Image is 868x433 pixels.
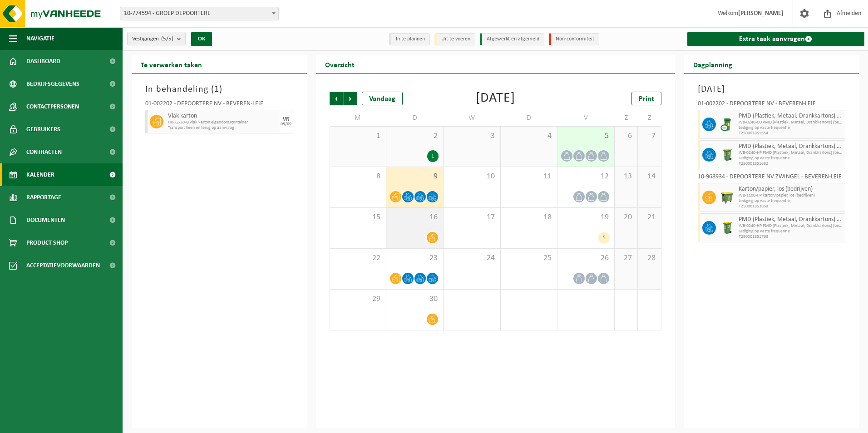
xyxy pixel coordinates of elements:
span: 12 [562,172,610,182]
span: T250001851662 [739,161,843,167]
span: 16 [391,212,439,222]
td: M [330,110,387,126]
button: Vestigingen(5/5) [127,32,186,45]
h3: In behandeling ( ) [145,83,293,96]
div: 05/09 [281,122,291,127]
img: WB-0240-HPE-GN-50 [720,148,734,162]
span: HK-XZ-20-G vlak karton eigendomscontainer [168,120,277,125]
span: Rapportage [26,186,61,209]
span: T250001853869 [739,204,843,209]
span: WB-1100-HP karton/papier, los (bedrijven) [739,193,843,198]
div: 1 [427,150,439,162]
span: Navigatie [26,27,54,50]
div: 01-002202 - DEPOORTERE NV - BEVEREN-LEIE [698,101,846,110]
td: Z [638,110,661,126]
a: Print [631,92,661,105]
span: WB-0240-HP PMD (Plastiek, Metaal, Drankkartons) (bedrijven) [739,223,843,229]
span: Lediging op vaste frequentie [739,198,843,204]
img: WB-0240-HPE-GN-50 [720,221,734,235]
li: In te plannen [389,33,430,45]
td: W [444,110,501,126]
span: 21 [642,212,656,222]
h2: Dagplanning [684,55,741,73]
td: D [501,110,558,126]
span: T250001851763 [739,234,843,240]
span: 1 [214,85,219,94]
li: Non-conformiteit [549,33,599,45]
span: Dashboard [26,50,60,73]
div: [DATE] [476,92,515,105]
span: 10-774594 - GROEP DEPOORTERE [120,7,279,20]
span: Product Shop [26,231,68,254]
count: (5/5) [161,36,173,42]
span: Transport heen en terug op aanvraag [168,125,277,131]
span: 3 [448,131,496,141]
span: 23 [391,253,439,263]
span: 10-774594 - GROEP DEPOORTERE [120,7,278,20]
span: 5 [562,131,610,141]
span: 9 [391,172,439,182]
button: OK [191,32,212,46]
span: 2 [391,131,439,141]
span: 10 [448,172,496,182]
td: V [557,110,615,126]
strong: [PERSON_NAME] [738,10,784,17]
span: 24 [448,253,496,263]
h3: [DATE] [698,83,846,96]
span: 29 [335,294,382,304]
span: 6 [619,131,633,141]
span: Acceptatievoorwaarden [26,254,100,277]
span: 19 [562,212,610,222]
span: 14 [642,172,656,182]
span: 26 [562,253,610,263]
span: 30 [391,294,439,304]
span: 17 [448,212,496,222]
a: Extra taak aanvragen [687,32,865,46]
span: 18 [505,212,553,222]
span: PMD (Plastiek, Metaal, Drankkartons) (bedrijven) [739,216,843,223]
span: Contactpersonen [26,95,79,118]
span: Volgende [344,92,357,105]
span: WB-0240-CU PMD (Plastiek, Metaal, Drankkartons) (bedrijven) [739,120,843,125]
span: 1 [335,131,382,141]
span: Bedrijfsgegevens [26,73,79,95]
span: 7 [642,131,656,141]
span: Vorige [330,92,343,105]
span: 4 [505,131,553,141]
span: 25 [505,253,553,263]
span: 28 [642,253,656,263]
span: 20 [619,212,633,222]
span: 8 [335,172,382,182]
li: Afgewerkt en afgemeld [480,33,544,45]
h2: Overzicht [316,55,364,73]
li: Uit te voeren [434,33,475,45]
span: PMD (Plastiek, Metaal, Drankkartons) (bedrijven) [739,113,843,120]
span: Karton/papier, los (bedrijven) [739,186,843,193]
div: 01-002202 - DEPOORTERE NV - BEVEREN-LEIE [145,101,293,110]
span: Contracten [26,141,62,163]
span: T250001851654 [739,131,843,136]
span: Vestigingen [132,32,173,46]
span: Documenten [26,209,65,231]
span: PMD (Plastiek, Metaal, Drankkartons) (bedrijven) [739,143,843,150]
div: 5 [598,232,610,244]
div: Vandaag [362,92,403,105]
span: 27 [619,253,633,263]
span: Lediging op vaste frequentie [739,125,843,131]
span: Lediging op vaste frequentie [739,156,843,161]
span: Kalender [26,163,54,186]
span: Vlak karton [168,113,277,120]
div: 10-968934 - DEPOORTERE NV ZWINGEL - BEVEREN-LEIE [698,174,846,183]
span: WB-0240-HP PMD (Plastiek, Metaal, Drankkartons) (bedrijven) [739,150,843,156]
span: 13 [619,172,633,182]
img: WB-1100-HPE-GN-50 [720,191,734,204]
span: Gebruikers [26,118,60,141]
td: Z [615,110,638,126]
h2: Te verwerken taken [132,55,211,73]
img: WB-0240-CU [720,118,734,131]
div: VR [283,117,289,122]
span: Print [639,95,654,103]
span: Lediging op vaste frequentie [739,229,843,234]
span: 15 [335,212,382,222]
span: 11 [505,172,553,182]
